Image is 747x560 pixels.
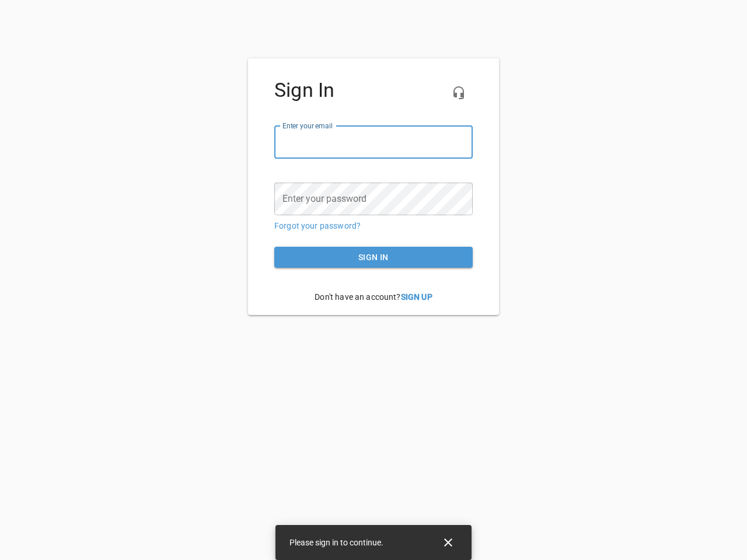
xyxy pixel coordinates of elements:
a: Sign Up [401,292,432,302]
p: Don't have an account? [274,282,473,312]
button: Close [434,528,462,556]
span: Please sign in to continue. [289,538,383,547]
span: Sign in [284,250,463,265]
h4: Sign In [274,79,473,102]
a: Forgot your password? [274,221,361,230]
button: Sign in [274,247,473,268]
iframe: Chat [492,131,738,551]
